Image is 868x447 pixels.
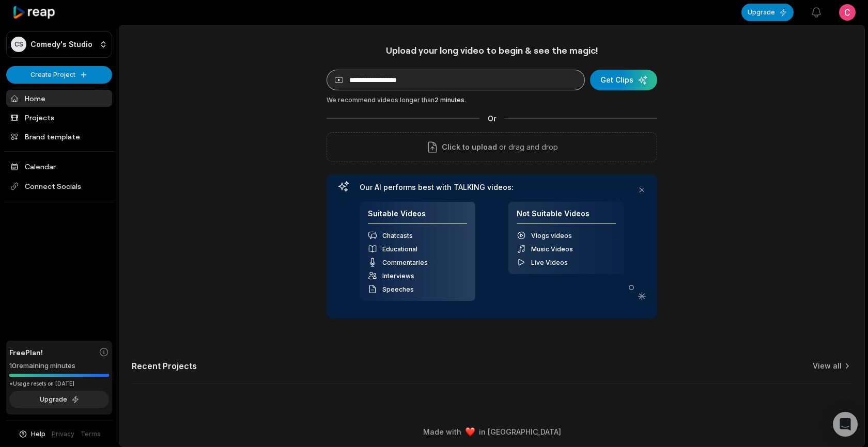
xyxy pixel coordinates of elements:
h1: Upload your long video to begin & see the magic! [327,44,657,56]
span: Vlogs videos [531,232,572,240]
span: Music Videos [531,245,573,253]
a: Calendar [6,158,112,175]
h2: Recent Projects [132,361,197,371]
a: Brand template [6,128,112,145]
div: We recommend videos longer than . [327,95,657,105]
span: Free Plan! [9,347,43,358]
button: Upgrade [9,391,109,408]
h4: Suitable Videos [368,209,467,224]
h4: Not Suitable Videos [517,209,616,224]
span: Click to upload [442,141,497,153]
span: Educational [382,245,417,253]
h3: Our AI performs best with TALKING videos: [360,183,624,192]
div: CS [11,37,26,52]
p: Comedy's Studio [30,40,92,49]
img: heart emoji [466,427,475,437]
a: Privacy [52,429,74,439]
button: Get Clips [590,70,657,90]
div: *Usage resets on [DATE] [9,380,109,388]
span: Connect Socials [6,177,112,196]
div: 10 remaining minutes [9,361,109,371]
span: Chatcasts [382,232,413,240]
span: Help [31,429,45,439]
a: View all [813,361,842,371]
span: Speeches [382,285,414,293]
div: Made with in [GEOGRAPHIC_DATA] [129,426,855,437]
button: Upgrade [741,4,794,21]
span: 2 minutes [435,96,464,104]
span: Commentaries [382,259,428,266]
span: Interviews [382,272,414,280]
span: Or [479,113,505,124]
a: Projects [6,109,112,126]
p: or drag and drop [497,141,558,153]
a: Terms [81,429,101,439]
div: Open Intercom Messenger [833,412,858,437]
a: Home [6,90,112,107]
span: Live Videos [531,259,568,266]
button: Help [18,429,45,439]
button: Create Project [6,66,112,84]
